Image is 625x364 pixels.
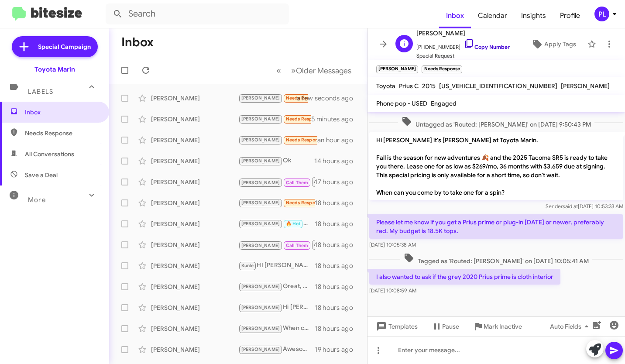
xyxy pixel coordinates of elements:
button: Previous [271,62,286,79]
div: 17 hours ago [315,178,360,186]
div: Hi [PERSON_NAME] , your dealership is a bit far from me and other dealerships closer are also sel... [238,93,308,103]
button: Auto Fields [543,319,599,334]
span: Older Messages [296,66,351,76]
span: Needs Response [286,137,323,143]
span: Needs Response [286,200,323,206]
span: [PERSON_NAME] [241,158,280,164]
span: Labels [28,88,53,96]
div: Toyota Marin [34,65,75,74]
div: Inbound Call [238,239,315,250]
div: Awesome we're here to help whenever you need [238,344,315,354]
div: [PERSON_NAME] [151,220,238,228]
span: [PERSON_NAME] [241,200,280,206]
div: [PERSON_NAME] [151,199,238,207]
span: [DATE] 10:05:38 AM [369,241,416,248]
div: 18 hours ago [315,261,360,270]
button: Pause [425,319,466,334]
small: [PERSON_NAME] [376,65,418,73]
span: [PERSON_NAME] [241,221,280,227]
span: Sender [DATE] 10:53:33 AM [546,203,623,209]
div: Calling now. [238,176,315,187]
a: Copy Number [464,44,510,50]
span: [PERSON_NAME] [241,116,280,122]
span: Untagged as 'Routed: [PERSON_NAME]' on [DATE] 9:50:43 PM [398,116,594,129]
span: [DATE] 10:08:59 AM [369,287,416,294]
div: When can you stop by for a 10 minute appraisal? [238,323,315,333]
span: Special Campaign [38,42,91,51]
div: I also wanted to ask if the grey 2020 Prius prime is cloth interior [238,114,311,124]
span: Engaged [431,100,457,107]
p: Hi [PERSON_NAME] it's [PERSON_NAME] at Toyota Marin. Fall is the season for new adventures 🍂 and ... [369,132,623,200]
span: 🔥 Hot [286,221,301,227]
div: 14 hours ago [314,157,360,165]
span: Templates [374,319,418,334]
span: Needs Response [286,116,323,122]
div: Hi [PERSON_NAME], we have one in stock. [PERSON_NAME] from my sales team will reach out to you wi... [238,302,315,312]
div: 18 hours ago [315,282,360,291]
span: Call Them [286,243,309,248]
span: Apply Tags [544,36,576,52]
span: [PERSON_NAME] [241,305,280,310]
div: Ok [238,156,314,166]
p: I also wanted to ask if the grey 2020 Prius prime is cloth interior [369,269,560,285]
a: Profile [553,3,587,28]
span: said at [563,203,578,209]
div: Attachment wouldn't send. Here's the VIN: [US_VEHICLE_IDENTIFICATION_NUMBER] [238,135,317,145]
div: 18 hours ago [315,324,360,333]
button: PL [587,7,615,21]
span: [PERSON_NAME] [241,326,280,331]
div: [PERSON_NAME] [151,136,238,144]
span: Toyota [376,82,395,90]
div: 5 minutes ago [311,115,360,124]
span: [PERSON_NAME] [561,82,610,90]
div: [PERSON_NAME] [151,178,238,186]
span: Inbox [25,108,99,117]
div: 18 hours ago [315,199,360,207]
span: [PHONE_NUMBER] [416,38,510,52]
span: Save a Deal [25,171,58,179]
a: Inbox [439,3,471,28]
span: Needs Response [25,129,99,137]
button: Apply Tags [523,36,583,52]
span: [PERSON_NAME] [241,347,280,352]
nav: Page navigation example [271,62,357,79]
span: Tagged as 'Routed: [PERSON_NAME]' on [DATE] 10:05:41 AM [400,253,592,265]
div: [PERSON_NAME] [151,157,238,165]
span: [PERSON_NAME] [241,284,280,289]
div: PL [594,7,609,21]
div: [PERSON_NAME] [151,240,238,249]
div: [PERSON_NAME] [151,345,238,354]
div: [PERSON_NAME] [151,282,238,291]
span: Kunle [241,263,254,268]
p: Please let me know if you get a Prius prime or plug-in [DATE] or newer, preferably red. My budget... [369,214,623,239]
span: Mark Inactive [484,319,522,334]
div: [PERSON_NAME] [151,94,238,103]
h1: Inbox [121,35,154,49]
span: Pause [442,319,459,334]
span: [PERSON_NAME] [241,137,280,143]
div: [PERSON_NAME] [151,115,238,124]
div: Will do he will reach out to you! [238,219,315,229]
span: Needs Response [286,95,323,101]
span: More [28,196,46,204]
span: Auto Fields [550,319,592,334]
button: Mark Inactive [466,319,529,334]
input: Search [106,3,289,24]
div: [PERSON_NAME] [151,324,238,333]
div: an hour ago [317,136,360,144]
button: Next [286,62,357,79]
a: Insights [514,3,553,28]
span: Special Request [416,52,510,60]
span: 2015 [422,82,436,90]
div: 18 hours ago [315,303,360,312]
small: Needs Response [422,65,462,73]
span: [PERSON_NAME] [241,180,280,185]
a: Special Campaign [12,36,98,57]
span: Calendar [471,3,514,28]
span: « [276,65,281,76]
div: HI [PERSON_NAME], thanks for your interest and yes you can bring your own mechanic. I will have [... [238,261,315,271]
span: » [291,65,296,76]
